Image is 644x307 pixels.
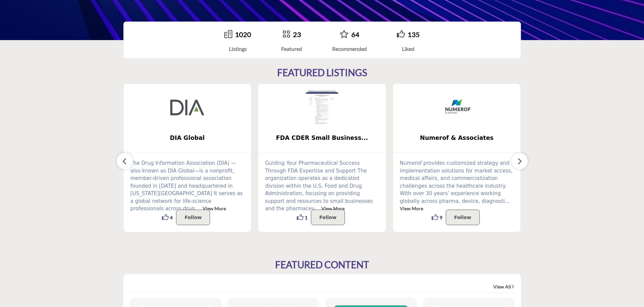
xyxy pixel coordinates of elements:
[268,133,376,142] span: FDA CDER Small Business...
[170,214,173,221] span: 4
[130,159,244,213] p: The Drug Information Association (DIA) —also known as DIA Global—is a nonprofit, member-driven pr...
[403,133,510,142] span: Numerof & Associates
[282,30,290,39] a: Go to Featured
[184,213,202,221] p: Follow
[397,30,405,38] i: Go to Liked
[293,30,301,38] a: 23
[281,45,302,53] div: Featured
[403,129,510,147] b: Numerof & Associates
[170,91,204,124] img: DIA Global
[493,283,514,290] a: View All
[258,129,386,147] a: FDA CDER Small Business...
[332,45,367,53] div: Recommended
[196,206,201,212] span: ...
[340,30,349,39] a: Go to Recommended
[235,30,251,38] a: 1020
[176,210,210,225] button: Follow
[505,198,509,204] span: ...
[134,133,241,142] span: DIA Global
[134,129,241,147] b: DIA Global
[454,213,471,221] p: Follow
[124,129,251,147] a: DIA Global
[400,206,423,211] a: View More
[351,30,359,38] a: 64
[311,210,345,225] button: Follow
[268,129,376,147] b: FDA CDER Small Business and Industry Assistance (SBIA)
[400,159,514,213] p: Numerof provides customized strategy and implementation solutions for market access, medical affa...
[393,129,521,147] a: Numerof & Associates
[203,206,226,211] a: View More
[277,67,367,79] h2: FEATURED LISTINGS
[321,206,345,211] a: View More
[319,213,336,221] p: Follow
[265,159,379,213] p: Guiding Your Pharmaceutical Success Through FDA Expertise and Support The organization operates a...
[440,214,442,221] span: 9
[224,45,251,53] div: Listings
[315,206,319,212] span: ...
[305,214,308,221] span: 1
[305,91,339,124] img: FDA CDER Small Business and Industry Assistance (SBIA)
[440,91,474,124] img: Numerof & Associates
[275,259,369,271] h2: FEATURED CONTENT
[446,210,480,225] button: Follow
[408,30,420,38] a: 135
[397,45,420,53] div: Liked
